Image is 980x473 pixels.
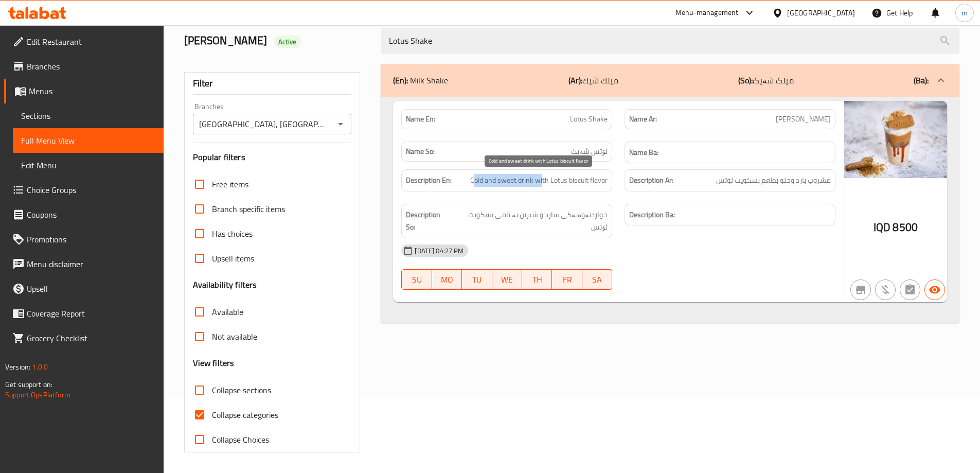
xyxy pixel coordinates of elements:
b: (En): [393,73,408,88]
span: Promotions [27,233,155,246]
span: m [961,7,968,19]
div: (En): Milk Shake(Ar):ميلك شيك(So):میلک شەیک(Ba): [381,97,959,323]
strong: Description Ar: [629,174,673,187]
span: Collapse sections [212,384,271,396]
p: ميلك شيك [568,74,618,86]
button: FR [552,269,582,290]
button: TU [462,269,492,290]
span: خواردنەوەیەکی سارد و شیرین بە تامی بسكويت لۆتس [453,208,608,234]
span: Get support on: [5,378,52,391]
span: Menus [29,85,155,97]
span: Menu disclaimer [27,258,155,270]
span: Branches [27,60,155,73]
h3: Availability filters [193,279,257,291]
a: Support.OpsPlatform [5,388,70,401]
span: Edit Restaurant [27,36,155,48]
button: MO [432,269,462,290]
a: Edit Menu [13,153,164,178]
span: FR [556,272,578,287]
button: Purchased item [875,279,896,300]
a: Edit Restaurant [4,29,164,54]
p: Milk Shake [393,74,448,86]
strong: Name Ba: [629,146,658,159]
b: (Ba): [914,73,929,88]
span: Branch specific items [212,203,285,215]
span: Available [212,306,243,318]
span: MO [436,272,458,287]
span: Full Menu View [21,134,155,147]
a: Full Menu View [13,128,164,153]
span: Upsell items [212,252,254,265]
div: Menu-management [675,7,739,19]
span: WE [496,272,518,287]
div: Active [274,36,301,48]
strong: Name En: [406,114,435,125]
strong: Description En: [406,174,452,187]
span: Cold and sweet drink with Lotus biscuit flavor [470,174,608,187]
strong: Name Ar: [629,114,657,125]
a: Coverage Report [4,301,164,326]
strong: Name So: [406,146,435,157]
span: Collapse categories [212,409,278,421]
span: Grocery Checklist [27,332,155,344]
b: (Ar): [568,73,582,88]
button: Not has choices [900,279,920,300]
span: Lotus Shake [570,114,608,125]
button: SU [401,269,432,290]
span: Not available [212,330,257,343]
button: Not branch specific item [850,279,871,300]
span: [DATE] 04:27 PM [411,246,468,256]
span: Upsell [27,283,155,295]
a: Menus [4,79,164,103]
span: Sections [21,110,155,122]
span: لۆتس شەیک [571,146,608,157]
h3: View filters [193,357,235,369]
span: Collapse Choices [212,433,269,446]
a: Menu disclaimer [4,252,164,276]
strong: Description So: [406,208,451,234]
span: Choice Groups [27,184,155,196]
strong: Description Ba: [629,208,675,221]
button: WE [492,269,522,290]
p: میلک شەیک [738,74,794,86]
img: mmw_638921680222333931 [844,101,947,178]
a: Choice Groups [4,178,164,202]
span: [PERSON_NAME] [776,114,831,125]
span: مشروب بارد وحلو بطعم بسكويت لوتس [716,174,831,187]
a: Upsell [4,276,164,301]
h2: [PERSON_NAME] [184,33,369,48]
div: Filter [193,73,352,95]
button: Open [333,117,348,131]
span: Version: [5,360,30,374]
button: TH [522,269,552,290]
span: Active [274,37,301,47]
a: Promotions [4,227,164,252]
span: 8500 [893,217,918,237]
a: Coupons [4,202,164,227]
input: search [381,28,959,54]
div: (En): Milk Shake(Ar):ميلك شيك(So):میلک شەیک(Ba): [381,64,959,97]
span: IQD [874,217,890,237]
span: Coupons [27,208,155,221]
b: (So): [738,73,753,88]
button: Available [924,279,945,300]
span: TH [526,272,548,287]
span: 1.0.0 [32,360,48,374]
span: Edit Menu [21,159,155,171]
span: SU [406,272,427,287]
a: Grocery Checklist [4,326,164,351]
a: Sections [13,103,164,128]
a: Branches [4,54,164,79]
span: TU [466,272,488,287]
span: Coverage Report [27,307,155,320]
button: SA [582,269,612,290]
div: [GEOGRAPHIC_DATA] [787,7,855,19]
h3: Popular filters [193,151,352,163]
span: SA [586,272,608,287]
span: Has choices [212,227,253,240]
span: Free items [212,178,248,190]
